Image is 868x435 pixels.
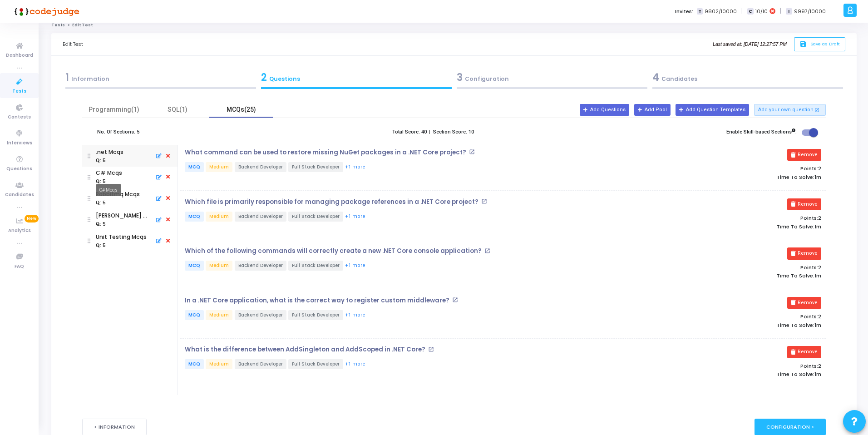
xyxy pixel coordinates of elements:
button: Add Pool [634,104,671,116]
span: Medium [206,310,232,320]
span: 2 [818,165,821,172]
span: Tests [12,88,26,95]
p: In a .NET Core application, what is the correct way to register custom middleware? [185,297,449,304]
span: 1m [814,273,821,279]
a: Tests [51,22,65,28]
span: Medium [206,212,232,222]
span: T [697,8,703,15]
span: Dashboard [6,52,33,59]
span: 1m [814,371,821,377]
span: FAQ [15,263,24,271]
button: Add Questions [580,104,629,116]
img: drag icon [88,188,91,209]
span: Candidates [5,191,34,199]
span: Edit Test [72,22,93,28]
span: Full Stack Developer [288,359,343,369]
span: Full Stack Developer [288,162,343,172]
span: Full Stack Developer [288,261,343,271]
a: 3Configuration [454,67,650,92]
div: Programming(1) [88,105,140,114]
span: | [741,6,743,16]
span: Full Stack Developer [288,212,343,222]
a: 2Questions [258,67,454,92]
mat-icon: open_in_new [452,297,458,303]
span: 10/10 [755,8,768,15]
nav: breadcrumb [51,22,857,28]
i: Last saved at: [DATE] 12:27:57 PM [713,42,787,47]
span: 1m [814,224,821,230]
span: Backend Developer [235,310,286,320]
span: Save as Draft [810,41,840,47]
button: +1 more [345,213,366,221]
div: Edit Test [63,33,83,55]
span: MCQ [185,359,204,369]
mat-icon: open_in_new [814,107,819,113]
div: Unit Testing Mcqs [96,233,147,241]
span: MCQ [185,162,204,172]
div: : 5 [96,242,106,249]
label: Invites: [675,8,693,15]
span: 1m [814,174,821,180]
div: Configuration [457,70,647,85]
img: drag icon [88,167,91,188]
span: Backend Developer [235,212,286,222]
span: Contests [8,114,31,121]
div: C# Mcqs [96,184,121,196]
div: : 5 [96,200,106,207]
div: .net Mcqs [96,148,123,156]
p: Points: [615,166,821,172]
img: drag icon [88,145,91,167]
span: Backend Developer [235,359,286,369]
span: I [786,8,792,15]
span: Full Stack Developer [288,310,343,320]
label: Total Score: 40 [392,129,427,136]
span: 9802/10000 [705,8,737,15]
span: 9997/10000 [794,8,826,15]
span: 2 [818,313,821,320]
button: Remove [787,346,821,358]
span: C [747,8,753,15]
span: 1 [65,70,69,84]
p: Which of the following commands will correctly create a new .NET Core console application? [185,247,482,255]
a: 1Information [63,67,258,92]
div: Questions [261,70,452,85]
div: SQL(1) [151,105,204,114]
button: Remove [787,297,821,309]
mat-icon: open_in_new [469,149,475,155]
div: [PERSON_NAME] Mcqs [96,212,151,220]
label: No. Of Sections: 5 [97,129,139,136]
b: | [429,129,430,135]
p: Points: [615,265,821,271]
mat-icon: open_in_new [484,248,490,254]
div: : 5 [96,158,106,164]
div: MCQs(25) [215,105,267,114]
span: New [25,215,39,222]
div: : 5 [96,221,106,228]
img: drag icon [88,230,91,252]
p: Time To Solve: [615,371,821,377]
p: Points: [615,215,821,221]
button: Remove [787,198,821,210]
span: 2 [818,362,821,370]
span: Medium [206,261,232,271]
button: Remove [787,149,821,161]
button: +1 more [345,360,366,369]
label: Section Score: 10 [433,129,474,136]
span: Medium [206,162,232,172]
div: C# Mcqs [96,169,122,177]
span: MCQ [185,261,204,271]
button: +1 more [345,163,366,172]
a: 4Candidates [650,67,845,92]
i: save [799,40,809,48]
p: Points: [615,314,821,320]
mat-icon: open_in_new [428,346,434,352]
img: logo [11,2,79,20]
p: Which file is primarily responsible for managing package references in a .NET Core project? [185,198,478,206]
mat-icon: open_in_new [481,198,487,204]
span: MCQ [185,310,204,320]
span: 2 [818,214,821,222]
span: 2 [818,264,821,271]
p: What is the difference between AddSingleton and AddScoped in .NET Core? [185,346,425,353]
span: 1m [814,322,821,328]
span: MCQ [185,212,204,222]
